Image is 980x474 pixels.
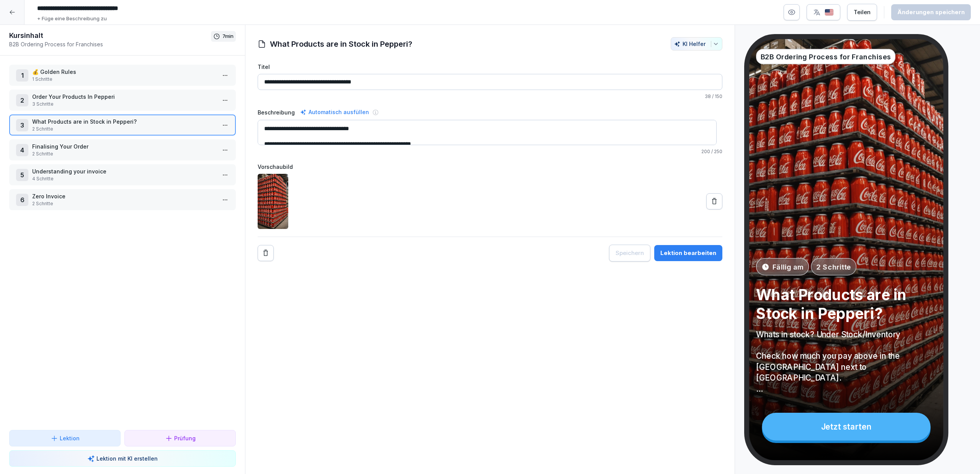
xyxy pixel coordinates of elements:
img: trwgbtl8zc0yrkhofb8497ir.png [258,174,288,229]
button: Lektion bearbeiten [654,245,722,261]
div: 2Order Your Products In Pepperi3 Schritte [9,90,236,111]
div: 1💰 Golden Rules1 Schritte [9,65,236,86]
div: Automatisch ausfüllen [299,108,371,117]
div: 2 [16,94,28,106]
div: 4 [16,144,28,156]
span: 200 [701,149,710,154]
button: Speichern [609,245,650,262]
p: / 150 [258,93,722,100]
img: us.svg [825,9,834,16]
h1: What Products are in Stock in Pepperi? [270,38,412,50]
div: Speichern [616,249,644,257]
p: Zero Invoice [32,192,216,200]
div: Teilen [854,8,871,16]
div: 3 [16,119,28,131]
div: KI Helfer [674,41,719,47]
p: B2B Ordering Process for Franchises [9,40,211,48]
button: Lektion mit KI erstellen [9,450,236,467]
p: Lektion mit KI erstellen [96,454,158,463]
div: 6 [16,194,28,206]
p: 1 Schritte [32,76,216,83]
p: 7 min [222,33,234,40]
div: 1 [16,69,28,82]
p: Fällig am [773,262,804,272]
label: Titel [258,63,722,71]
p: Finalising Your Order [32,142,216,150]
button: Änderungen speichern [891,4,971,20]
p: 2 Schritte [817,262,851,272]
p: Prüfung [174,434,196,442]
p: What Products are in Stock in Pepperi? [32,118,216,126]
h1: Kursinhalt [9,31,211,40]
p: 3 Schritte [32,101,216,108]
p: / 250 [258,148,722,155]
p: 💰 Golden Rules [32,68,216,76]
div: 6Zero Invoice2 Schritte [9,189,236,210]
p: B2B Ordering Process for Franchises [761,51,891,62]
p: 4 Schritte [32,175,216,182]
button: KI Helfer [671,37,722,51]
label: Vorschaubild [258,163,722,171]
p: Order Your Products In Pepperi [32,93,216,101]
label: Beschreibung [258,108,295,116]
button: Remove [258,245,274,261]
p: 2 Schritte [32,200,216,207]
p: Understanding your invoice [32,167,216,175]
div: 5 [16,169,28,181]
div: Änderungen speichern [897,8,965,16]
p: Lektion [60,434,80,442]
p: Whats in stock? Under Stock/Inventory Check how much you pay above in the [GEOGRAPHIC_DATA] next ... [756,329,936,394]
div: 3What Products are in Stock in Pepperi?2 Schritte [9,114,236,136]
span: 38 [705,93,711,99]
button: Lektion [9,430,121,446]
p: 2 Schritte [32,150,216,157]
div: 5Understanding your invoice4 Schritte [9,164,236,185]
div: Jetzt starten [762,413,930,440]
p: What Products are in Stock in Pepperi? [756,285,936,323]
div: Lektion bearbeiten [660,249,716,257]
button: Teilen [847,4,877,21]
p: 2 Schritte [32,126,216,132]
button: Prüfung [124,430,236,446]
p: + Füge eine Beschreibung zu [37,15,107,23]
div: 4Finalising Your Order2 Schritte [9,139,236,160]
